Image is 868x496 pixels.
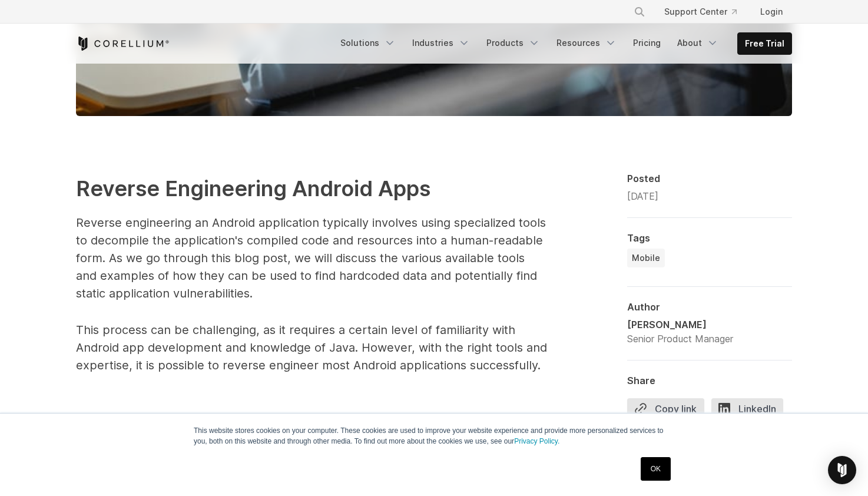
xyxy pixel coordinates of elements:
[76,176,430,201] strong: Reverse Engineering Android Apps
[627,190,658,202] span: [DATE]
[627,398,704,419] button: Copy link
[76,321,547,374] p: This process can be challenging, as it requires a certain level of familiarity with Android app d...
[405,32,477,54] a: Industries
[627,173,792,184] div: Posted
[632,252,660,264] span: Mobile
[627,318,733,332] div: [PERSON_NAME]
[738,33,791,54] a: Free Trial
[76,37,170,51] a: Corellium Home
[549,32,624,54] a: Resources
[479,32,547,54] a: Products
[627,301,792,313] div: Author
[751,1,792,22] a: Login
[619,1,792,22] div: Navigation Menu
[626,32,668,54] a: Pricing
[828,456,856,484] div: Open Intercom Messenger
[627,375,792,386] div: Share
[627,232,792,244] div: Tags
[333,32,403,54] a: Solutions
[627,332,733,346] div: Senior Product Manager
[711,398,790,424] a: LinkedIn
[514,437,559,445] a: Privacy Policy.
[641,457,671,481] a: OK
[76,214,547,302] p: Reverse engineering an Android application typically involves using specialized tools to decompil...
[194,425,674,447] p: This website stores cookies on your computer. These cookies are used to improve your website expe...
[627,249,665,267] a: Mobile
[670,32,725,54] a: About
[655,1,746,22] a: Support Center
[711,398,783,419] span: LinkedIn
[333,32,792,55] div: Navigation Menu
[629,1,650,22] button: Search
